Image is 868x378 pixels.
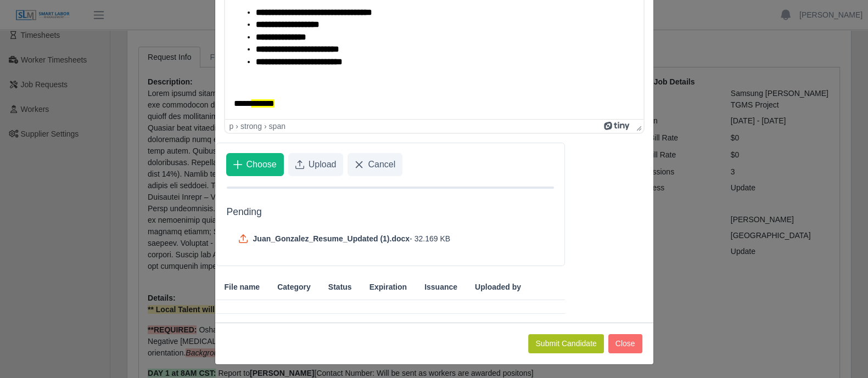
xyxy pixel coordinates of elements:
[288,153,344,176] button: Upload
[475,281,521,293] span: Uploaded by
[277,281,311,293] span: Category
[247,158,277,171] span: Choose
[528,334,603,353] button: Submit Candidate
[253,233,410,244] span: Juan_Gonzalez_Resume_Updated (1).docx
[328,281,352,293] span: Status
[226,153,284,176] button: Choose
[369,281,407,293] span: Expiration
[368,158,395,171] span: Cancel
[632,120,643,133] div: Press the Up and Down arrow keys to resize the editor.
[309,158,337,171] span: Upload
[608,334,642,353] button: Close
[604,122,631,131] a: Powered by Tiny
[410,233,450,244] span: - 32.169 KB
[225,281,260,293] span: File name
[227,206,555,218] h5: Pending
[348,153,402,176] button: Cancel
[424,281,457,293] span: Issuance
